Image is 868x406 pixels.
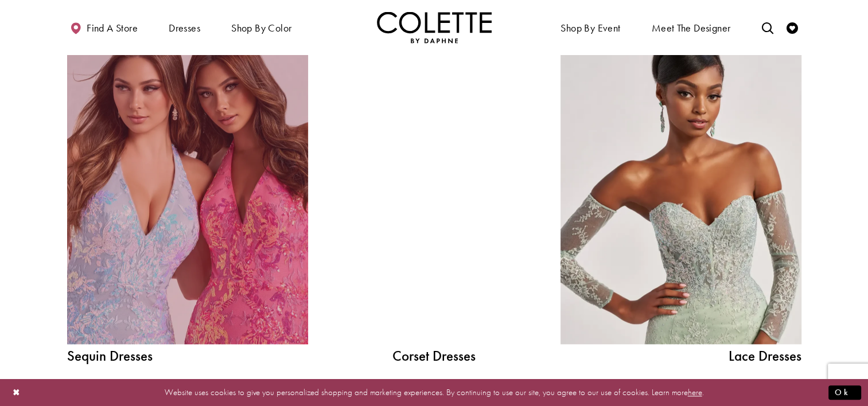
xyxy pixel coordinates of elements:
a: Toggle search [758,11,776,43]
span: Dresses [169,22,200,34]
p: Website uses cookies to give you personalized shopping and marketing experiences. By continuing t... [83,385,785,400]
button: Close Dialog [7,382,26,403]
a: Check Wishlist [784,11,801,43]
span: Sequin Dresses [67,349,308,363]
img: Colette by Daphne [377,11,492,43]
span: Shop By Event [560,22,620,34]
a: Lace Dress Spring 2025 collection Related Link [560,40,801,344]
span: Lace Dresses [560,349,801,363]
span: Shop By Event [558,11,623,43]
a: Sequin Dresses Related Link [67,40,308,344]
a: Find a store [67,11,141,43]
span: Find a store [87,22,138,34]
a: Meet the designer [649,11,734,43]
span: Shop by color [228,11,294,43]
a: Visit Home Page [377,11,492,43]
a: here [688,387,702,398]
span: Meet the designer [652,22,731,34]
a: Corset Dresses [348,349,520,363]
span: Dresses [166,11,203,43]
span: Shop by color [231,22,291,34]
button: Submit Dialog [828,385,861,400]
